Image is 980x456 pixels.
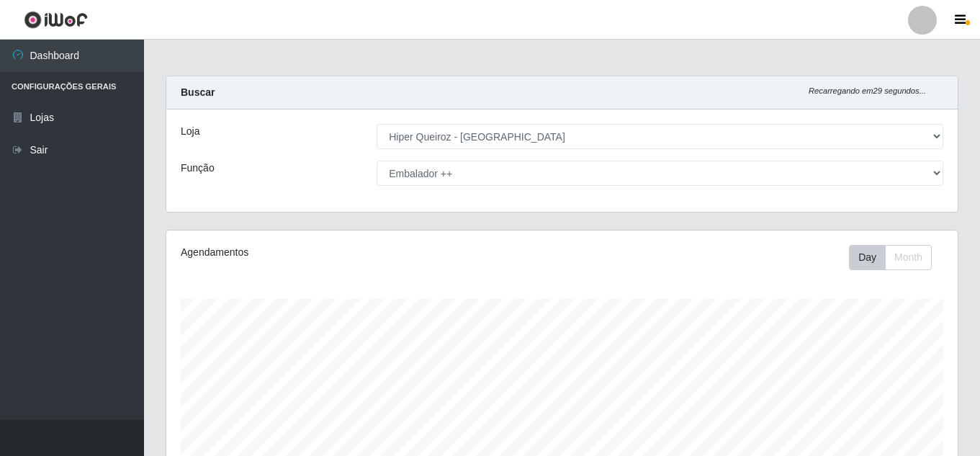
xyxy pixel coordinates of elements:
[849,245,886,270] button: Day
[181,86,215,98] strong: Buscar
[849,245,943,270] div: Toolbar with button groups
[181,245,486,260] div: Agendamentos
[809,86,926,95] i: Recarregando em 29 segundos...
[849,245,932,270] div: First group
[181,124,199,139] label: Loja
[24,11,88,29] img: CoreUI Logo
[885,245,932,270] button: Month
[181,161,215,176] label: Função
